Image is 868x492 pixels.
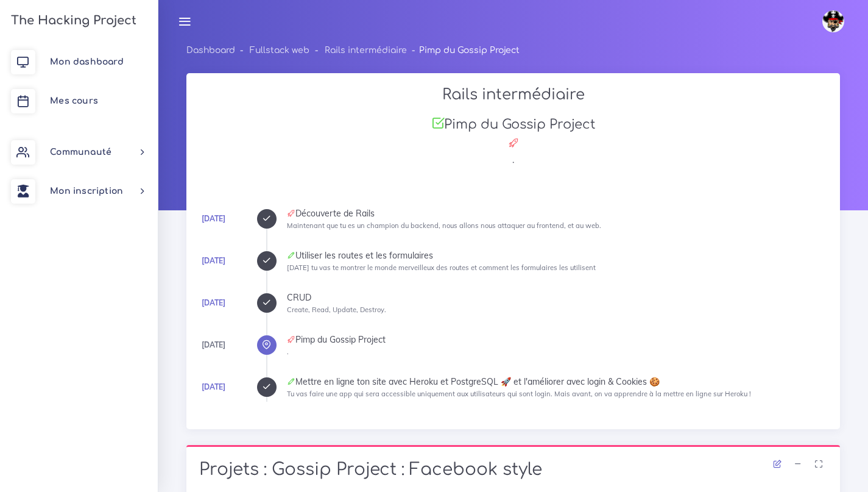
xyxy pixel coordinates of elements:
small: . [287,348,289,356]
a: Fullstack web [250,46,309,55]
a: [DATE] [202,382,225,391]
img: avatar [822,10,844,32]
span: Mon inscription [50,187,123,196]
i: Projet à rendre ce jour-là [287,335,295,344]
div: [DATE] [202,338,225,352]
div: Découverte de Rails [287,209,827,218]
li: Pimp du Gossip Project [407,43,520,58]
span: Mes cours [50,96,98,105]
div: Pimp du Gossip Project [287,335,827,344]
i: Projet bien reçu ! [431,116,444,129]
i: Corrections cette journée là [287,377,295,386]
small: Create, Read, Update, Destroy. [287,305,386,314]
h3: The Hacking Project [7,14,136,27]
div: Utiliser les routes et les formulaires [287,251,827,260]
a: [DATE] [202,256,225,265]
i: Projet à rendre ce jour-là [287,209,295,218]
div: Mettre en ligne ton site avec Heroku et PostgreSQL 🚀 et l'améliorer avec login & Cookies 🍪 [287,377,827,386]
div: CRUD [287,293,827,302]
i: Projet à rendre ce jour-là [508,137,519,148]
small: Tu vas faire une app qui sera accessible uniquement aux utilisateurs qui sont login. Mais avant, ... [287,390,751,398]
h2: Rails intermédiaire [199,86,827,104]
a: [DATE] [202,214,225,223]
a: [DATE] [202,298,225,307]
h5: . [199,154,827,166]
small: Maintenant que tu es un champion du backend, nous allons nous attaquer au frontend, et au web. [287,221,601,230]
small: [DATE] tu vas te montrer le monde merveilleux des routes et comment les formulaires les utilisent [287,263,596,272]
h3: Pimp du Gossip Project [199,116,827,132]
span: Communauté [50,148,111,157]
span: Mon dashboard [50,57,124,66]
i: Corrections cette journée là [287,251,295,260]
a: Rails intermédiaire [325,46,407,55]
a: Dashboard [186,46,235,55]
h1: Projets : Gossip Project : Facebook style [199,460,827,480]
